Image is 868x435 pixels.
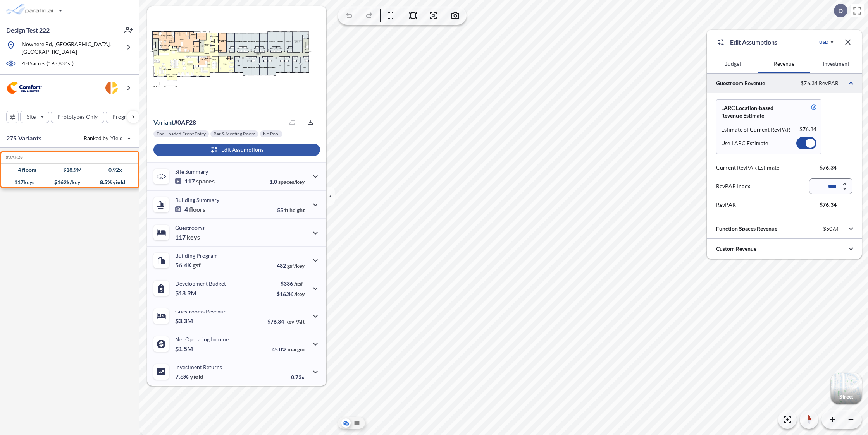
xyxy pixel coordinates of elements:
p: End-Loaded Front Entry [157,131,206,137]
p: LARC Location-based Revenue Estimate [721,104,793,120]
span: height [289,207,305,213]
p: $18.9M [175,289,198,297]
span: /key [294,291,305,297]
span: ft [284,207,288,213]
p: Net Operating Income [175,336,229,343]
span: RevPAR [285,318,305,325]
p: Current RevPAR Estimate [716,164,779,171]
p: $336 [277,280,305,287]
p: 56.4K [175,261,201,269]
span: gsf/key [287,262,305,269]
button: Switcher ImageStreet [831,373,862,404]
p: 55 [277,207,305,213]
p: 117 [175,177,215,185]
p: RevPAR [716,201,736,208]
span: keys [187,233,200,241]
p: $ 76.34 [820,201,837,208]
span: floors [189,206,205,213]
p: $76.34 [267,318,305,325]
p: # 0af28 [153,118,196,126]
span: Variant [153,118,174,126]
img: Switcher Image [831,373,862,404]
p: 4 [175,206,205,213]
span: /gsf [294,280,303,287]
p: 7.8% [175,373,203,380]
p: $50/sf [823,225,839,232]
p: Street [839,394,853,400]
p: Guestrooms Revenue [175,308,226,315]
button: Site Plan [352,418,362,428]
p: $3.3M [175,317,194,325]
h5: Click to copy the code [4,154,23,160]
p: RevPAR Index [716,183,751,190]
p: 1.0 [270,178,305,185]
p: Use LARC Estimate [721,140,768,147]
span: yield [190,373,203,380]
p: Bar & Meeting Room [214,131,255,137]
span: spaces/key [278,178,305,185]
span: gsf [193,261,201,269]
p: Custom Revenue [716,245,756,253]
p: Function Spaces Revenue [716,225,777,233]
p: 482 [277,262,305,269]
p: 45.0% [272,346,305,353]
p: 117 [175,233,200,241]
span: spaces [196,177,215,185]
span: margin [288,346,305,353]
p: D [838,7,843,14]
p: 0.73x [291,374,305,380]
button: Budget [707,55,758,73]
p: Investment Returns [175,364,222,370]
button: Edit Assumptions [153,144,320,156]
p: Guestrooms [175,224,205,231]
p: $ 76.34 [799,126,816,134]
p: No Pool [263,131,279,137]
button: Aerial View [341,418,351,428]
p: Site Summary [175,168,208,175]
p: Building Program [175,252,218,259]
div: USD [819,39,828,45]
p: $162K [277,291,305,297]
button: Investment [810,55,862,73]
p: Building Summary [175,197,219,203]
p: Development Budget [175,280,226,287]
p: $ 76.34 [820,164,837,171]
p: Edit Assumptions [730,38,777,47]
button: Revenue [758,55,810,73]
p: $1.5M [175,345,194,353]
p: Estimate of Current RevPAR [721,126,790,134]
